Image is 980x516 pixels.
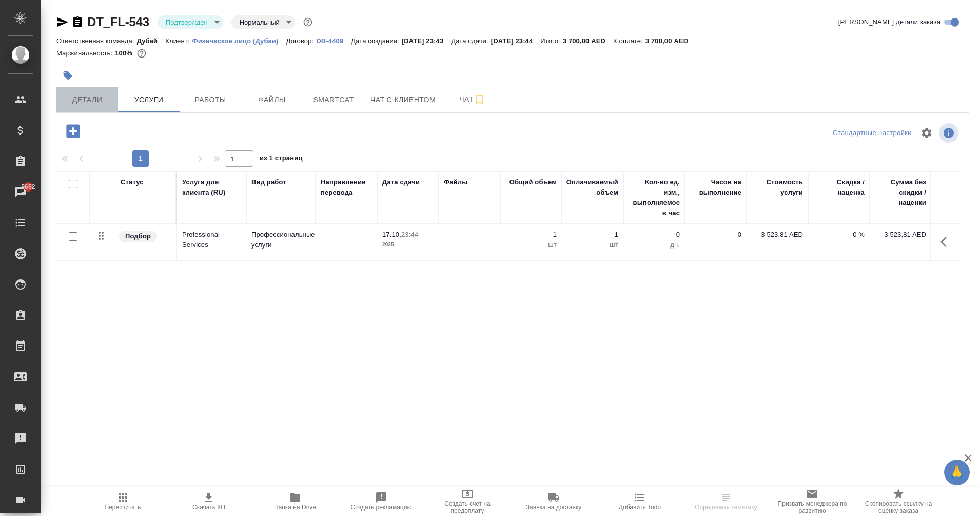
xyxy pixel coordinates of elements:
button: Подтвержден [163,18,211,27]
button: 🙏 [944,460,970,485]
p: 100% [115,49,135,57]
p: Итого: [540,37,562,45]
p: шт [567,240,618,250]
span: Посмотреть информацию [939,123,961,143]
p: 3 700,00 AED [645,37,696,45]
p: 0 % [813,230,865,240]
p: [DATE] 23:44 [491,37,541,45]
p: [DATE] 23:43 [402,37,452,45]
p: Дата создания: [351,37,401,45]
p: 2025 [382,240,434,250]
p: Маржинальность: [56,49,115,57]
button: Добавить услугу [59,121,87,142]
a: Физическое лицо (Дубаи) [192,36,286,45]
div: split button [830,125,914,141]
div: Кол-во ед. изм., выполняемое в час [629,177,680,218]
p: 3 523,81 AED [752,230,803,240]
button: Показать кнопки [934,230,959,254]
p: Дата сдачи: [451,37,491,45]
button: Скопировать ссылку [71,16,84,28]
span: Работы [186,93,235,106]
p: К оплате: [613,37,645,45]
div: Направление перевода [321,177,372,198]
p: 3 700,00 AED [563,37,613,45]
span: [PERSON_NAME] детали заказа [838,17,940,27]
p: Ответственная команда: [56,37,137,45]
span: Чат с клиентом [370,93,436,106]
svg: Подписаться [474,93,486,106]
span: Smartcat [309,93,358,106]
button: 0.00 AED; [135,47,148,60]
span: 5652 [15,182,41,192]
button: Нормальный [237,18,283,27]
button: Доп статусы указывают на важность/срочность заказа [301,15,315,29]
p: Дубай [137,37,166,45]
p: 3 523,81 AED [875,230,926,240]
p: Профессиональные услуги [251,230,310,250]
span: Настроить таблицу [914,121,939,145]
div: Подтвержден [158,15,223,29]
p: Подбор [125,231,151,241]
span: Чат [448,93,497,106]
td: 0 [685,224,747,260]
span: Услуги [124,93,173,106]
p: Professional Services [182,230,241,250]
span: Детали [63,93,112,106]
p: Договор: [286,37,317,45]
div: Вид работ [251,177,286,187]
a: DT_FL-543 [87,15,149,29]
div: Стоимость услуги [752,177,803,198]
div: Файлы [444,177,467,187]
p: Физическое лицо (Дубаи) [192,37,286,45]
a: DB-4409 [316,36,351,45]
div: Оплачиваемый объем [566,177,618,198]
p: 23:44 [401,231,418,238]
span: Файлы [247,93,297,106]
a: 5652 [3,179,38,205]
p: 1 [505,230,557,240]
p: Клиент: [165,37,192,45]
span: 🙏 [948,462,966,483]
button: Скопировать ссылку для ЯМессенджера [56,16,69,28]
p: 1 [567,230,618,240]
div: Статус [121,177,144,187]
p: 17.10, [382,231,401,238]
button: Добавить тэг [56,64,79,87]
div: Скидка / наценка [813,177,865,198]
p: шт [505,240,557,250]
p: 0 [629,230,680,240]
div: Подтвержден [231,15,295,29]
div: Сумма без скидки / наценки [875,177,926,208]
div: Услуга для клиента (RU) [182,177,241,198]
div: Общий объем [509,177,557,187]
p: дн. [629,240,680,250]
span: из 1 страниц [260,152,303,167]
div: Часов на выполнение [690,177,741,198]
p: DB-4409 [316,37,351,45]
div: Дата сдачи [382,177,420,187]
